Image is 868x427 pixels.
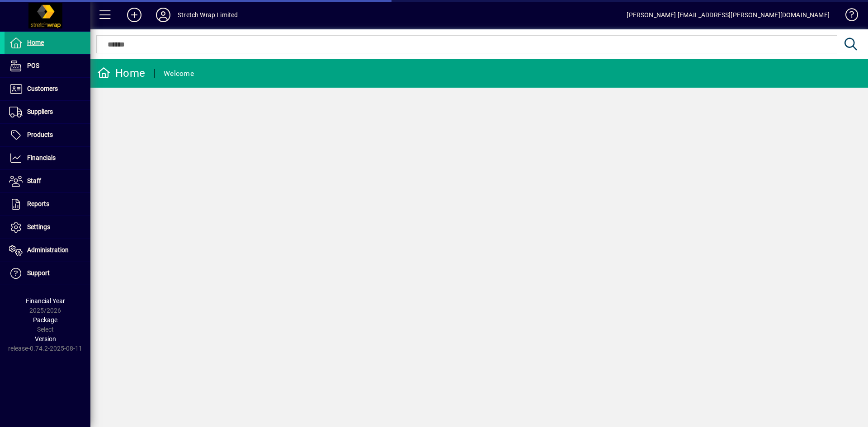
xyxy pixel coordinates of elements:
[5,170,90,192] a: Staff
[27,246,69,253] span: Administration
[5,147,90,169] a: Financials
[35,335,56,343] span: Version
[27,85,58,92] span: Customers
[33,316,57,324] span: Package
[149,7,178,23] button: Profile
[839,2,857,31] a: Knowledge Base
[5,216,90,239] a: Settings
[178,8,238,22] div: Stretch Wrap Limited
[27,200,49,207] span: Reports
[27,131,53,138] span: Products
[5,239,90,262] a: Administration
[120,7,149,23] button: Add
[5,193,90,216] a: Reports
[27,154,56,161] span: Financials
[97,66,145,80] div: Home
[5,55,90,77] a: POS
[27,39,44,46] span: Home
[164,66,194,81] div: Welcome
[27,177,41,184] span: Staff
[5,262,90,285] a: Support
[627,8,830,22] div: [PERSON_NAME] [EMAIL_ADDRESS][PERSON_NAME][DOMAIN_NAME]
[27,269,50,277] span: Support
[5,78,90,100] a: Customers
[27,223,50,230] span: Settings
[5,101,90,123] a: Suppliers
[5,124,90,146] a: Products
[26,297,65,305] span: Financial Year
[27,62,39,69] span: POS
[27,108,53,115] span: Suppliers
